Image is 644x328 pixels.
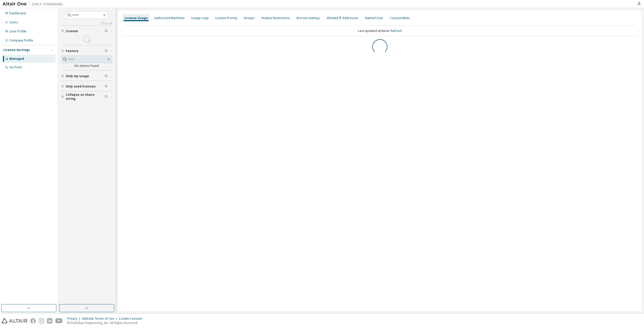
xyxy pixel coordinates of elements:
[365,16,383,20] div: Named User
[39,318,44,323] img: instagram.svg
[67,321,145,325] p: © 2025 Altair Engineering, Inc. All Rights Reserved.
[105,49,108,53] span: Clear filter
[390,16,410,20] div: Consumables
[261,16,290,20] div: Feature Restrictions
[3,2,65,7] img: Altair One
[119,317,145,321] div: Cookie Consent
[61,64,112,68] div: No entries found
[9,11,26,15] div: Dashboard
[66,29,78,33] span: License
[105,29,108,33] span: Clear filter
[125,16,148,20] div: License Usage
[61,26,112,37] button: License
[215,16,237,20] div: License Priority
[2,318,27,323] img: altair_logo.svg
[61,71,112,82] button: Only my usage
[244,16,255,20] div: Groups
[82,317,119,321] div: Website Terms of Use
[55,318,63,323] img: youtube.svg
[105,84,108,88] span: Clear filter
[66,49,78,53] span: Feature
[66,84,96,88] span: Only used licenses
[61,91,112,102] button: Collapse on share string
[9,20,18,24] div: Users
[121,26,638,36] div: Last updated at: Never
[66,93,105,101] span: Collapse on share string
[327,16,358,20] div: Allowed IP Addresses
[297,16,320,20] div: Borrow Settings
[9,29,26,33] div: User Profile
[47,318,52,323] img: linkedin.svg
[154,16,185,20] div: Authorized Machines
[61,21,112,25] a: Clear all
[66,74,89,78] span: Only my usage
[67,317,82,321] div: Privacy
[61,81,112,92] button: Only used licenses
[191,16,209,20] div: Usage Logs
[9,65,22,69] div: On Prem
[9,57,24,61] div: Managed
[391,29,402,33] a: Refresh
[105,74,108,78] span: Clear filter
[30,318,36,323] img: facebook.svg
[9,38,33,42] div: Company Profile
[61,45,112,57] button: Feature
[3,48,30,52] div: License Settings
[105,95,108,99] span: Clear filter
